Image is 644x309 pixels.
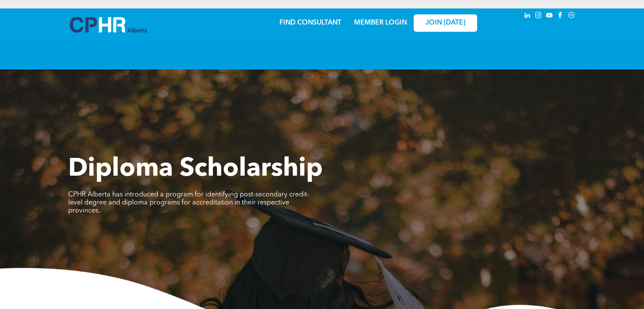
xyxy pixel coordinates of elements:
[279,19,341,26] a: FIND CONSULTANT
[556,11,565,22] a: facebook
[523,11,532,22] a: linkedin
[68,191,309,214] span: CPHR Alberta has introduced a program for identifying post-secondary credit-level degree and dipl...
[414,14,477,32] a: JOIN [DATE]
[68,157,323,182] span: Diploma Scholarship
[354,19,407,26] a: MEMBER LOGIN
[567,11,576,22] a: Social network
[426,19,465,27] span: JOIN [DATE]
[534,11,543,22] a: instagram
[545,11,554,22] a: youtube
[70,17,147,33] img: A blue and white logo for cp alberta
